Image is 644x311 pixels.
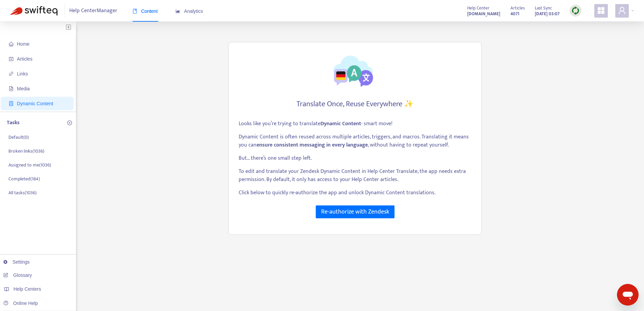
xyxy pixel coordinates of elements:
[10,6,57,16] img: Swifteq
[617,284,639,306] iframe: Schaltfläche zum Öffnen des Messaging-Fensters
[239,133,471,149] p: Dynamic Content is often reused across multiple articles, triggers, and macros. Translating it me...
[597,6,605,15] span: appstore
[8,175,40,182] p: Completed ( 184 )
[14,286,41,292] span: Help Centers
[510,10,519,18] strong: 4071
[535,10,559,18] strong: [DATE] 03:07
[467,4,490,12] span: Help Center
[17,56,32,62] span: Articles
[175,8,203,14] span: Analytics
[7,119,20,127] p: Tasks
[510,4,525,12] span: Articles
[9,86,14,91] span: file-image
[9,42,14,46] span: home
[239,120,471,128] p: Looks like you’re trying to translate - smart move!
[618,6,626,15] span: user
[17,71,28,76] span: Links
[69,4,117,17] span: Help Center Manager
[17,41,29,47] span: Home
[9,101,14,106] span: container
[239,168,471,184] p: To edit and translate your Zendesk Dynamic Content in Help Center Translate, the app needs extra ...
[133,8,158,14] span: Content
[17,101,53,106] span: Dynamic Content
[296,99,413,109] h4: Translate Once, Reuse Everywhere ✨
[239,189,471,197] p: Click below to quickly re-authorize the app and unlock Dynamic Content translations.
[8,134,29,141] p: Default ( 0 )
[17,86,30,91] span: Media
[3,259,30,265] a: Settings
[316,205,395,218] button: Re-authorize with Zendesk
[321,207,389,217] span: Re-authorize with Zendesk
[3,301,38,306] a: Online Help
[9,57,14,61] span: account-book
[257,140,368,150] strong: ensure consistent messaging in every language
[535,4,552,12] span: Last Sync
[328,52,382,89] img: Translate Dynamic Content
[239,154,471,162] p: But... there’s one small step left.
[571,6,580,15] img: sync.dc5367851b00ba804db3.png
[8,189,37,196] p: All tasks ( 1036 )
[320,119,361,128] strong: Dynamic Content
[8,161,51,169] p: Assigned to me ( 1036 )
[9,71,14,76] span: link
[467,10,500,18] a: [DOMAIN_NAME]
[8,148,44,155] p: Broken links ( 1036 )
[3,272,32,278] a: Glossary
[175,9,180,14] span: area-chart
[67,120,72,125] span: plus-circle
[133,9,137,14] span: book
